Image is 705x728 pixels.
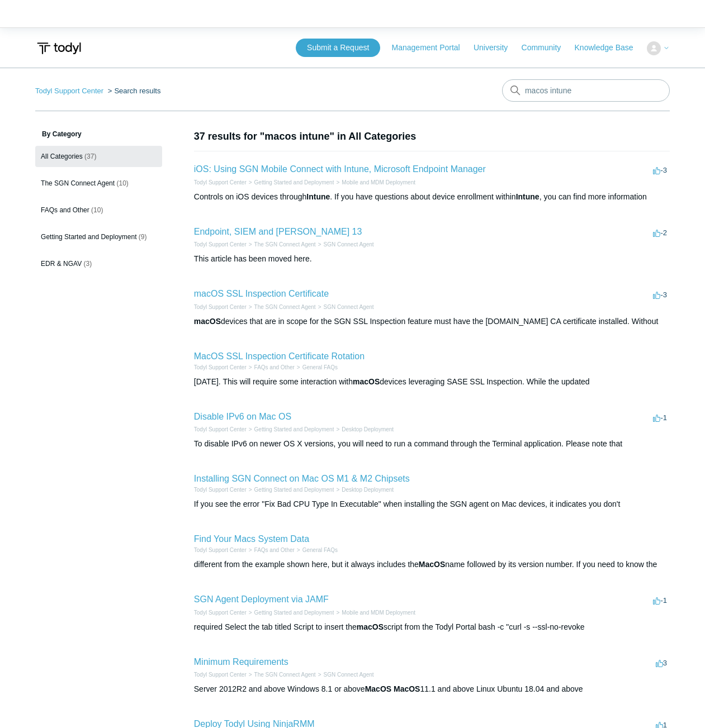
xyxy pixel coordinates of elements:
a: Getting Started and Deployment [254,610,334,616]
li: Todyl Support Center [194,486,247,494]
a: Todyl Support Center [194,487,247,493]
img: Todyl Support Center Help Center home page [35,38,83,59]
a: SGN Connect Agent [324,672,374,678]
a: FAQs and Other [254,547,295,553]
a: FAQs and Other [254,364,295,370]
span: -2 [653,229,667,237]
a: Submit a Request [296,39,380,57]
em: MacOS [365,684,391,693]
li: General FAQs [295,363,338,372]
li: Todyl Support Center [194,546,247,554]
a: SGN Connect Agent [324,304,374,310]
li: The SGN Connect Agent [247,303,316,311]
a: General FAQs [302,547,338,553]
li: Todyl Support Center [35,87,106,95]
span: The SGN Connect Agent [41,179,115,187]
a: General FAQs [302,364,338,370]
span: FAQs and Other [41,206,89,214]
a: University [474,42,519,54]
a: Mobile and MDM Deployment [342,610,415,616]
a: macOS SSL Inspection Certificate [194,289,329,298]
li: The SGN Connect Agent [247,240,316,249]
a: Todyl Support Center [194,364,247,370]
a: Todyl Support Center [194,672,247,678]
a: iOS: Using SGN Mobile Connect with Intune, Microsoft Endpoint Manager [194,164,486,174]
a: Minimum Requirements [194,657,288,667]
li: FAQs and Other [247,363,295,372]
span: All Categories [41,153,83,160]
a: Disable IPv6 on Mac OS [194,412,291,421]
a: Knowledge Base [575,42,645,54]
input: Search [502,79,670,102]
li: Todyl Support Center [194,363,247,372]
span: -1 [653,596,667,605]
a: Todyl Support Center [194,179,247,185]
span: -3 [653,291,667,299]
h1: 37 results for "macos intune" in All Categories [194,129,670,144]
a: Getting Started and Deployment [254,487,334,493]
li: Todyl Support Center [194,178,247,187]
span: (3) [84,260,92,268]
div: Controls on iOS devices through . If you have questions about device enrollment within , you can ... [194,191,670,203]
div: This article has been moved here. [194,253,670,265]
div: If you see the error "Fix Bad CPU Type In Executable" when installing the SGN agent on Mac device... [194,498,670,510]
a: The SGN Connect Agent [254,241,316,248]
a: Desktop Deployment [342,426,394,432]
span: EDR & NGAV [41,260,82,268]
a: Find Your Macs System Data [194,534,309,544]
span: (10) [116,179,128,187]
a: EDR & NGAV (3) [35,253,162,274]
li: Search results [106,87,161,95]
a: Getting Started and Deployment [254,426,334,432]
a: FAQs and Other (10) [35,199,162,221]
span: 3 [656,659,667,667]
a: MacOS SSL Inspection Certificate Rotation [194,351,365,361]
a: Todyl Support Center [194,241,247,248]
a: The SGN Connect Agent (10) [35,173,162,194]
a: The SGN Connect Agent [254,672,316,678]
div: devices that are in scope for the SGN SSL Inspection feature must have the [DOMAIN_NAME] CA certi... [194,316,670,327]
a: Getting Started and Deployment [254,179,334,185]
li: SGN Connect Agent [316,303,374,311]
a: Mobile and MDM Deployment [342,179,415,185]
h3: By Category [35,129,162,139]
em: MacOS [394,684,420,693]
a: Todyl Support Center [194,304,247,310]
div: To disable IPv6 on newer OS X versions, you will need to run a command through the Terminal appli... [194,438,670,450]
a: Management Portal [392,42,471,54]
li: Todyl Support Center [194,670,247,679]
li: Desktop Deployment [334,486,394,494]
span: Getting Started and Deployment [41,233,136,241]
a: SGN Agent Deployment via JAMF [194,594,329,604]
li: The SGN Connect Agent [247,670,316,679]
span: -1 [653,413,667,422]
div: required Select the tab titled Script to insert the script from the Todyl Portal bash -c "curl -s... [194,621,670,633]
li: Getting Started and Deployment [247,425,334,434]
span: (10) [91,206,103,214]
li: Todyl Support Center [194,608,247,617]
a: The SGN Connect Agent [254,304,316,310]
li: Mobile and MDM Deployment [334,608,415,617]
div: Server 2012R2 and above Windows 8.1 or above 11.1 and above Linux Ubuntu 18.04 and above [194,683,670,695]
li: SGN Connect Agent [316,670,374,679]
li: Getting Started and Deployment [247,178,334,187]
em: Intune [306,192,330,201]
li: Getting Started and Deployment [247,486,334,494]
em: macOS [353,377,380,386]
li: Mobile and MDM Deployment [334,178,415,187]
span: (37) [84,153,96,160]
a: Todyl Support Center [194,610,247,616]
a: Todyl Support Center [194,426,247,432]
li: SGN Connect Agent [316,240,374,249]
a: Installing SGN Connect on Mac OS M1 & M2 Chipsets [194,474,410,483]
a: Community [522,42,572,54]
a: Todyl Support Center [194,547,247,553]
a: Desktop Deployment [342,487,394,493]
li: FAQs and Other [247,546,295,554]
em: MacOS [419,560,445,569]
a: All Categories (37) [35,146,162,167]
div: [DATE]. This will require some interaction with devices leveraging SASE SSL Inspection. While the... [194,376,670,388]
span: (9) [139,233,147,241]
li: Todyl Support Center [194,303,247,311]
li: Getting Started and Deployment [247,608,334,617]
